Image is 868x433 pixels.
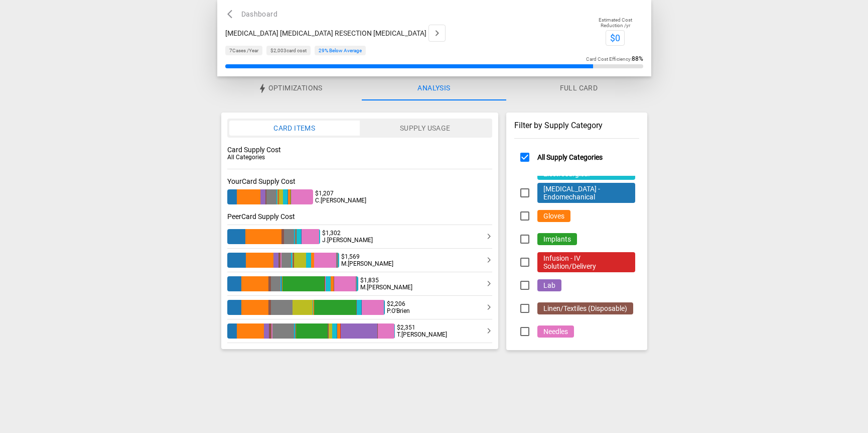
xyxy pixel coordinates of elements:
span: Optimizations [268,84,323,93]
span: 29 % Below Average [319,48,362,53]
span: $1,302 [322,230,341,237]
span: J . [PERSON_NAME] [322,237,373,244]
span: Peer Card Supply Cost [227,212,493,221]
span: Lab [543,281,555,289]
span: Needles [543,328,568,336]
span: Card Cost Efficiency : [586,56,643,62]
span: Your Card Supply Cost [227,177,493,185]
span: Filter by Supply Category [514,121,603,130]
button: $1,569M.[PERSON_NAME] [227,253,493,268]
span: $1,835 [360,277,379,284]
button: Card Items [229,121,360,136]
span: Gloves [543,212,564,220]
button: Supply Usage [359,121,490,136]
button: $2,351T.[PERSON_NAME] [227,323,493,339]
span: Implants [543,235,571,243]
span: $2,351 [397,324,415,331]
span: C . [PERSON_NAME] [315,197,366,204]
span: $1,569 [341,253,360,260]
span: 88 % [632,55,643,62]
button: Analysis [362,76,506,100]
span: M . [PERSON_NAME] [341,260,393,267]
span: P . O'Brien [387,307,410,314]
button: Dashboard [225,8,282,21]
span: Linen/Textiles (Disposable) [543,304,627,312]
span: T . [PERSON_NAME] [397,331,447,338]
button: $2,206P.O'Brien [227,300,493,315]
span: All Categories [227,154,281,161]
span: $2,206 [387,300,405,307]
span: Card Supply Cost [227,146,281,154]
span: $1,207 [315,190,334,197]
button: $1,207C.[PERSON_NAME] [227,189,493,204]
span: [MEDICAL_DATA] [MEDICAL_DATA] RESECTION [MEDICAL_DATA] [225,29,426,37]
button: $1,835M.[PERSON_NAME] [227,276,493,291]
span: $0 [610,33,620,43]
span: 7 Cases /Year [229,48,258,53]
button: Full Card [506,76,651,100]
span: M . [PERSON_NAME] [360,284,412,291]
span: $2,003 [270,48,286,53]
span: All Supply Categories [537,153,603,161]
span: card cost [270,48,307,53]
span: [MEDICAL_DATA] - Endomechanical [543,185,600,201]
span: Estimated Cost Reduction /yr [599,17,632,28]
button: $1,302J.[PERSON_NAME] [227,229,493,244]
span: Infusion - IV Solution/Delivery [543,254,596,270]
